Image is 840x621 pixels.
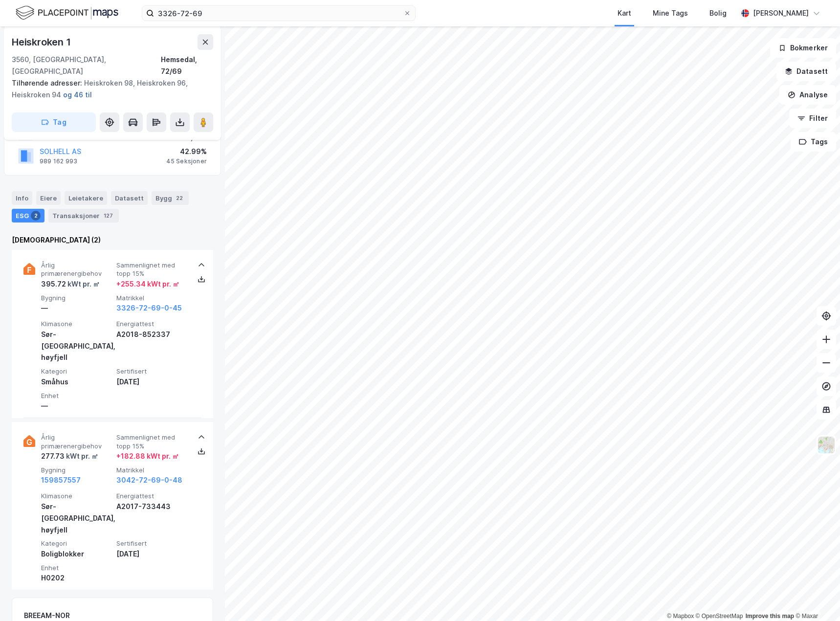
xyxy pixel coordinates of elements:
[36,191,61,205] div: Eiere
[166,157,207,165] div: 45 Seksjoner
[41,367,112,376] span: Kategori
[791,574,840,621] div: Kontrollprogram for chat
[41,376,112,388] div: Småhus
[789,109,836,128] button: Filter
[41,501,112,536] div: Sør-[GEOGRAPHIC_DATA], høyfjell
[41,294,112,302] span: Bygning
[41,261,112,278] span: Årlig primærenergibehov
[12,34,73,50] div: Heiskroken 1
[166,146,207,157] div: 42.99%
[116,367,188,376] span: Sertifisert
[41,329,112,364] div: Sør-[GEOGRAPHIC_DATA], høyfjell
[116,320,188,328] span: Energiattest
[152,191,189,205] div: Bygg
[817,436,836,454] img: Z
[41,539,112,548] span: Kategori
[41,278,100,290] div: 395.72
[709,7,727,19] div: Bolig
[12,77,205,101] div: Heiskroken 98, Heiskroken 96, Heiskroken 94
[12,112,96,132] button: Tag
[41,572,112,584] div: H0202
[753,7,809,19] div: [PERSON_NAME]
[116,302,182,314] button: 3326-72-69-0-45
[776,62,836,81] button: Datasett
[116,501,188,512] div: A2017-733443
[12,234,213,246] div: [DEMOGRAPHIC_DATA] (2)
[41,433,112,450] span: Årlig primærenergibehov
[48,209,119,222] div: Transaksjoner
[16,4,118,22] img: logo.f888ab2527a4732fd821a326f86c7f29.svg
[791,574,840,621] iframe: Chat Widget
[618,7,631,19] div: Kart
[41,466,112,474] span: Bygning
[770,38,836,58] button: Bokmerker
[696,613,743,620] a: OpenStreetMap
[41,548,112,560] div: Boligblokker
[41,302,112,314] div: —
[667,613,694,620] a: Mapbox
[41,450,98,462] div: 277.73
[102,211,115,221] div: 127
[116,294,188,302] span: Matrikkel
[111,191,148,205] div: Datasett
[40,157,77,165] div: 989 162 993
[41,392,112,400] span: Enhet
[116,539,188,548] span: Sertifisert
[41,564,112,572] span: Enhet
[116,261,188,278] span: Sammenlignet med topp 15%
[65,450,98,462] div: kWt pr. ㎡
[12,209,44,222] div: ESG
[791,132,836,152] button: Tags
[116,433,188,450] span: Sammenlignet med topp 15%
[41,474,81,486] button: 159857557
[12,79,84,87] span: Tilhørende adresser:
[116,474,182,486] button: 3042-72-69-0-48
[116,278,179,290] div: + 255.34 kWt pr. ㎡
[116,329,188,340] div: A2018-852337
[66,278,100,290] div: kWt pr. ㎡
[31,211,41,221] div: 2
[116,466,188,474] span: Matrikkel
[41,492,112,500] span: Klimasone
[174,193,185,203] div: 22
[116,492,188,500] span: Energiattest
[65,191,107,205] div: Leietakere
[746,613,794,620] a: Improve this map
[154,6,403,21] input: Søk på adresse, matrikkel, gårdeiere, leietakere eller personer
[12,54,161,77] div: 3560, [GEOGRAPHIC_DATA], [GEOGRAPHIC_DATA]
[653,7,688,19] div: Mine Tags
[41,320,112,328] span: Klimasone
[161,54,213,77] div: Hemsedal, 72/69
[12,191,32,205] div: Info
[779,85,836,105] button: Analyse
[41,400,112,412] div: —
[116,450,179,462] div: + 182.88 kWt pr. ㎡
[116,376,188,388] div: [DATE]
[116,548,188,560] div: [DATE]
